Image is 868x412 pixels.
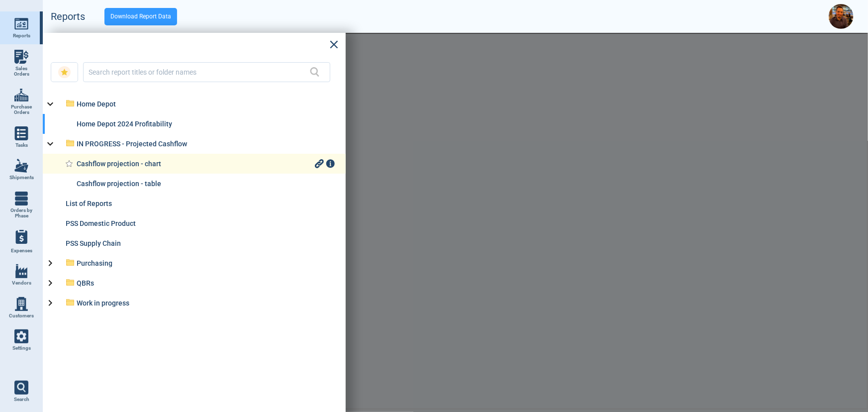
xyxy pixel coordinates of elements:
[66,239,313,247] div: PSS Supply Chain
[12,345,31,351] span: Settings
[829,4,854,29] img: Avatar
[12,280,31,286] span: Vendors
[8,104,35,115] span: Purchase Orders
[66,219,313,227] div: PSS Domestic Product
[14,329,28,343] img: menu_icon
[14,88,28,102] img: menu_icon
[14,397,29,403] span: Search
[77,100,326,108] div: Home Depot
[14,264,28,278] img: menu_icon
[77,120,313,128] div: Home Depot 2024 Profitability
[8,207,35,219] span: Orders by Phase
[8,66,35,77] span: Sales Orders
[89,65,310,80] input: Search report titles or folder names
[11,248,32,254] span: Expenses
[66,200,313,207] div: List of Reports
[13,33,30,39] span: Reports
[77,160,313,168] div: Cashflow projection - chart
[77,299,326,307] div: Work in progress
[9,313,34,319] span: Customers
[77,140,326,148] div: IN PROGRESS - Projected Cashflow
[14,17,28,31] img: menu_icon
[51,11,85,22] h2: Reports
[104,8,177,25] button: Download Report Data
[77,259,326,267] div: Purchasing
[14,50,28,64] img: menu_icon
[14,159,28,173] img: menu_icon
[14,126,28,140] img: menu_icon
[14,297,28,311] img: menu_icon
[15,142,28,148] span: Tasks
[9,175,34,181] span: Shipments
[77,180,313,188] div: Cashflow projection - table
[14,192,28,206] img: menu_icon
[77,279,326,287] div: QBRs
